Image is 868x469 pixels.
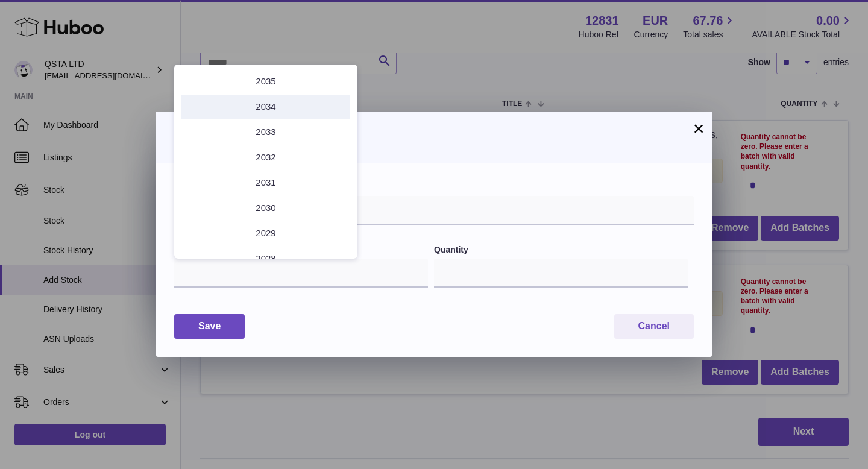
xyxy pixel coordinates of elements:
[181,221,350,245] li: 2029
[181,196,350,220] li: 2030
[181,171,350,195] li: 2031
[181,145,350,169] li: 2032
[181,247,350,271] li: 2028
[691,121,706,136] button: ×
[181,95,350,119] li: 2034
[181,69,350,93] li: 2035
[174,181,694,193] label: Batch Reference
[434,244,688,256] label: Quantity
[174,314,245,339] button: Save
[181,120,350,144] li: 2033
[614,314,694,339] button: Cancel
[174,124,694,143] h3: Add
